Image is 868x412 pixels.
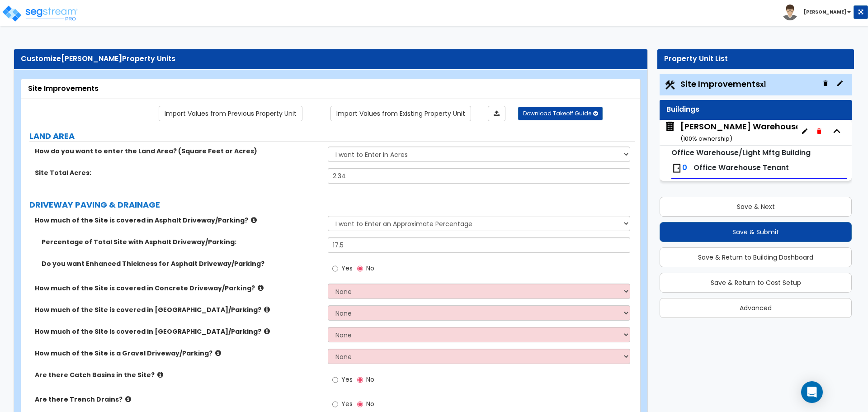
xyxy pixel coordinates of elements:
button: Save & Return to Building Dashboard [660,247,852,267]
label: How much of the Site is a Gravel Driveway/Parking? [35,349,321,358]
label: How much of the Site is covered in [GEOGRAPHIC_DATA]/Parking? [35,327,321,336]
input: Yes [332,399,338,409]
label: Do you want Enhanced Thickness for Asphalt Driveway/Parking? [42,259,321,268]
label: DRIVEWAY PAVING & DRAINAGE [29,199,635,211]
i: click for more info! [264,306,270,313]
small: Office Warehouse/Light Mftg Building [671,147,811,158]
img: logo_pro_r.png [1,5,78,23]
img: avatar.png [782,5,798,20]
img: door.png [671,163,682,174]
div: Site Improvements [28,84,633,94]
span: Lafferty Warehouse [664,121,797,144]
span: No [366,375,374,384]
small: x1 [760,80,766,89]
input: No [357,375,363,385]
i: click for more info! [258,284,264,291]
span: Office Warehouse Tenant [693,162,789,173]
small: ( 100 % ownership) [680,134,732,143]
div: Customize Property Units [21,54,641,64]
button: Save & Next [660,197,852,217]
label: Are there Trench Drains? [35,395,321,404]
a: Import the dynamic attribute values from existing properties. [330,106,471,121]
span: No [366,399,374,408]
a: Import the dynamic attributes value through Excel sheet [488,106,505,121]
b: [PERSON_NAME] [804,9,846,15]
div: Property Unit List [664,54,847,64]
label: Percentage of Total Site with Asphalt Driveway/Parking: [42,237,321,246]
img: Construction.png [664,79,676,91]
input: Yes [332,264,338,274]
button: Download Takeoff Guide [518,107,603,120]
label: How much of the Site is covered in Asphalt Driveway/Parking? [35,216,321,225]
label: How much of the Site is covered in [GEOGRAPHIC_DATA]/Parking? [35,305,321,314]
label: Site Total Acres: [35,168,321,177]
label: Are there Catch Basins in the Site? [35,370,321,379]
i: click for more info! [251,217,257,223]
span: No [366,264,374,273]
label: How do you want to enter the Land Area? (Square Feet or Acres) [35,147,321,156]
span: Yes [341,375,353,384]
div: Open Intercom Messenger [801,381,823,403]
span: [PERSON_NAME] [61,53,122,64]
img: building.svg [664,121,676,133]
button: Advanced [660,298,852,318]
span: Yes [341,399,353,408]
button: Save & Return to Cost Setup [660,273,852,293]
i: click for more info! [215,350,221,356]
i: click for more info! [125,396,131,403]
span: Site Improvements [680,78,766,90]
i: click for more info! [264,328,270,335]
label: LAND AREA [29,130,635,142]
i: click for more info! [157,371,163,378]
span: Yes [341,264,353,273]
div: Buildings [666,104,845,115]
span: Download Takeoff Guide [523,109,591,117]
button: Save & Submit [660,222,852,242]
span: 0 [682,162,687,173]
label: How much of the Site is covered in Concrete Driveway/Parking? [35,284,321,293]
input: Yes [332,375,338,385]
input: No [357,264,363,274]
a: Import the dynamic attribute values from previous properties. [159,106,302,121]
input: No [357,399,363,409]
div: [PERSON_NAME] Warehouse [680,121,801,144]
